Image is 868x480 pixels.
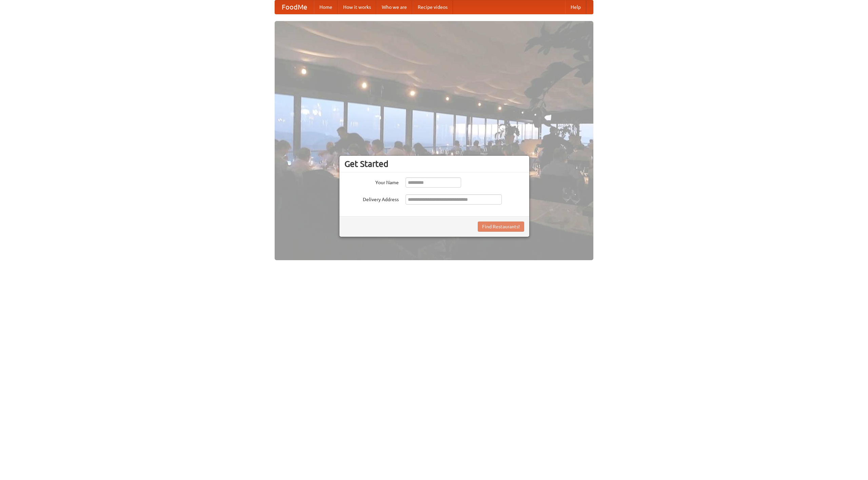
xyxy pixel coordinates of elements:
a: FoodMe [275,0,314,14]
a: Help [565,0,586,14]
button: Find Restaurants! [478,222,524,232]
a: Recipe videos [412,0,453,14]
label: Delivery Address [344,194,399,203]
a: How it works [338,0,376,14]
h3: Get Started [344,159,524,169]
a: Home [314,0,338,14]
label: Your Name [344,177,399,186]
a: Who we are [376,0,412,14]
